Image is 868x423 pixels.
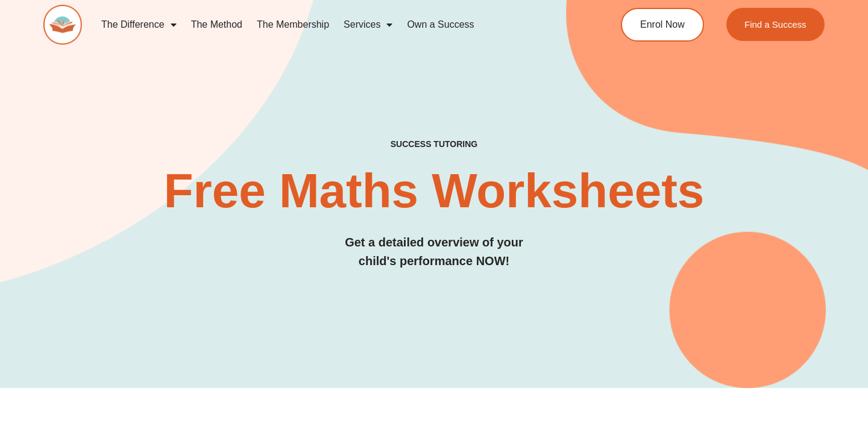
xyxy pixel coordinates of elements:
a: The Method [184,11,250,39]
a: The Membership [250,11,336,39]
span: Enrol Now [640,20,685,30]
h3: Get a detailed overview of your child's performance NOW! [43,233,825,271]
h2: Free Maths Worksheets​ [43,167,825,215]
span: Find a Success [744,20,807,29]
a: The Difference [94,11,184,39]
nav: Menu [94,11,576,39]
a: Own a Success [400,11,481,39]
a: Services [336,11,400,39]
a: Find a Success [726,8,825,41]
a: Enrol Now [621,8,704,42]
h4: SUCCESS TUTORING​ [43,139,825,149]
